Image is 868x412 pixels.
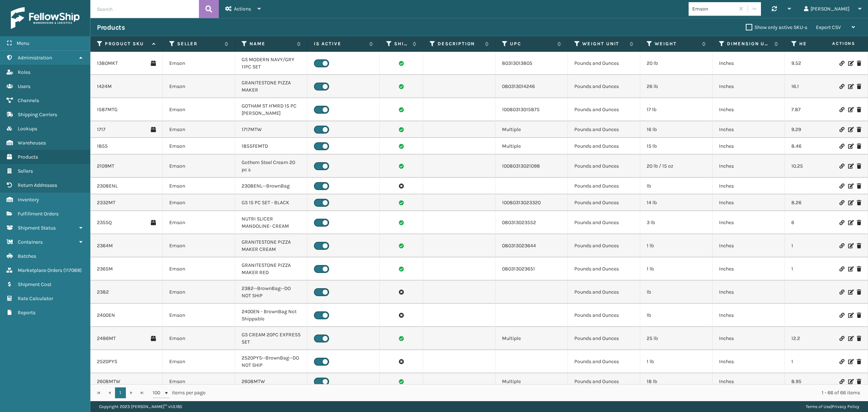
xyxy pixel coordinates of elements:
[568,138,640,155] td: Pounds and Ounces
[640,234,712,257] td: 1 lb
[785,75,857,98] td: 16.1
[712,281,785,304] td: Inches
[97,143,108,150] a: 1855
[97,126,106,133] a: 1717
[785,350,857,373] td: 1
[857,184,861,189] i: Delete
[839,164,844,169] i: Link Product
[97,335,116,342] a: 2486MT
[495,211,568,234] td: 080313023552
[97,199,115,206] a: 2332MT
[568,327,640,350] td: Pounds and Ounces
[857,313,861,318] i: Delete
[640,194,712,211] td: 14 lb
[785,155,857,178] td: 10.25
[712,373,785,390] td: Inches
[18,182,57,188] span: Return Addresses
[63,267,82,273] span: ( 117069 )
[235,75,307,98] td: GRANITESTONE PIZZA MAKER
[568,52,640,75] td: Pounds and Ounces
[848,243,852,248] i: Edit
[857,336,861,341] i: Delete
[848,336,852,341] i: Edit
[712,327,785,350] td: Inches
[495,52,568,75] td: 80313013805
[235,155,307,178] td: Gothem Steel Cream 20 pc s
[712,75,785,98] td: Inches
[806,401,859,412] div: |
[712,350,785,373] td: Inches
[857,107,861,112] i: Delete
[857,379,861,384] i: Delete
[163,234,235,257] td: Emson
[640,155,712,178] td: 20 lb / 15 oz
[839,336,844,341] i: Link Product
[235,211,307,234] td: NUTRI SLICER MANDOLINE- CREAM
[163,327,235,350] td: Emson
[163,138,235,155] td: Emson
[235,304,307,327] td: 2400EN - BrownBag Not Shippable
[640,138,712,155] td: 15 lb
[163,304,235,327] td: Emson
[806,404,831,409] a: Terms of Use
[712,234,785,257] td: Inches
[495,234,568,257] td: 080313023644
[816,24,841,30] span: Export CSV
[235,350,307,373] td: 2520PYS--BrownBag--DO NOT SHIP
[857,220,861,225] i: Delete
[99,401,182,412] p: Copyright 2023 [PERSON_NAME]™ v 1.0.185
[153,389,163,396] span: 100
[568,75,640,98] td: Pounds and Ounces
[235,52,307,75] td: GS MODERN NAVY/GRY 11PC SET
[712,52,785,75] td: Inches
[839,313,844,318] i: Link Product
[163,75,235,98] td: Emson
[785,373,857,390] td: 8.95
[785,121,857,138] td: 9.29
[235,373,307,390] td: 2608MTW
[97,358,117,365] a: 2520PYS
[568,121,640,138] td: Pounds and Ounces
[568,98,640,121] td: Pounds and Ounces
[848,290,852,295] i: Edit
[163,121,235,138] td: Emson
[18,154,38,160] span: Products
[848,220,852,225] i: Edit
[839,243,844,248] i: Link Product
[785,98,857,121] td: 7.87
[640,52,712,75] td: 20 lb
[857,200,861,205] i: Delete
[712,121,785,138] td: Inches
[839,200,844,205] i: Link Product
[163,257,235,281] td: Emson
[848,184,852,189] i: Edit
[163,194,235,211] td: Emson
[163,373,235,390] td: Emson
[97,378,120,385] a: 2608MTW
[848,84,852,89] i: Edit
[848,164,852,169] i: Edit
[510,41,554,47] label: UPC
[640,98,712,121] td: 17 lb
[97,265,113,273] a: 2365M
[857,84,861,89] i: Delete
[177,41,221,47] label: Seller
[848,144,852,149] i: Edit
[712,98,785,121] td: Inches
[235,327,307,350] td: GS CREAM 20PC EXPRESS SET
[785,138,857,155] td: 8.46
[97,23,125,32] h3: Products
[857,290,861,295] i: Delete
[394,41,409,47] label: Shippable
[839,359,844,364] i: Link Product
[727,41,771,47] label: Dimension Unit
[839,290,844,295] i: Link Product
[17,40,29,46] span: Menu
[848,313,852,318] i: Edit
[250,41,293,47] label: Name
[495,257,568,281] td: 080313023651
[18,310,35,316] span: Reports
[857,127,861,132] i: Delete
[640,121,712,138] td: 16 lb
[785,327,857,350] td: 12.2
